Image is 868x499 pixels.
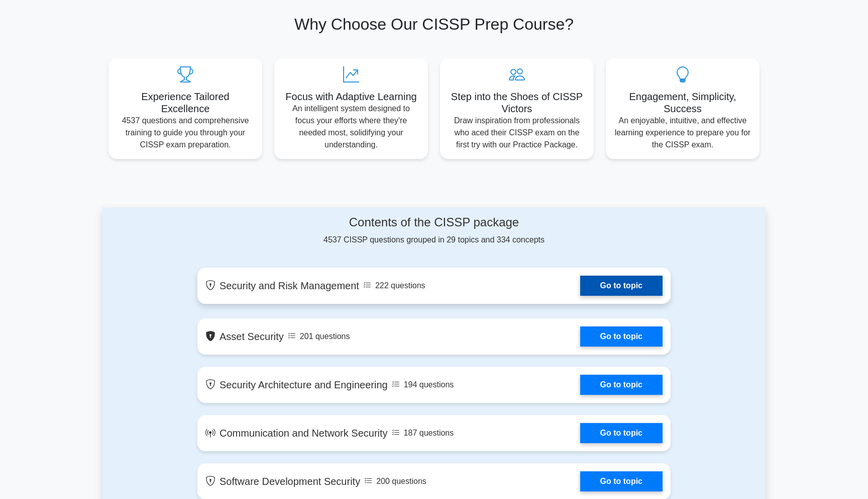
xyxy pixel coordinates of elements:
[448,91,586,115] h5: Step into the Shoes of CISSP Victors
[580,326,663,347] a: Go to topic
[580,375,663,395] a: Go to topic
[448,115,586,151] p: Draw inspiration from professionals who aced their CISSP exam on the first try with our Practice ...
[108,15,759,34] h2: Why Choose Our CISSP Prep Course?
[614,91,751,115] h5: Engagement, Simplicity, Success
[197,215,671,246] div: 4537 CISSP questions grouped in 29 topics and 334 concepts
[580,423,663,443] a: Go to topic
[614,115,751,151] p: An enjoyable, intuitive, and effective learning experience to prepare you for the CISSP exam.
[282,91,420,103] h5: Focus with Adaptive Learning
[282,103,420,151] p: An intelligent system designed to focus your efforts where they're needed most, solidifying your ...
[580,276,663,296] a: Go to topic
[117,115,254,151] p: 4537 questions and comprehensive training to guide you through your CISSP exam preparation.
[197,215,671,230] h4: Contents of the CISSP package
[117,91,254,115] h5: Experience Tailored Excellence
[580,471,663,491] a: Go to topic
